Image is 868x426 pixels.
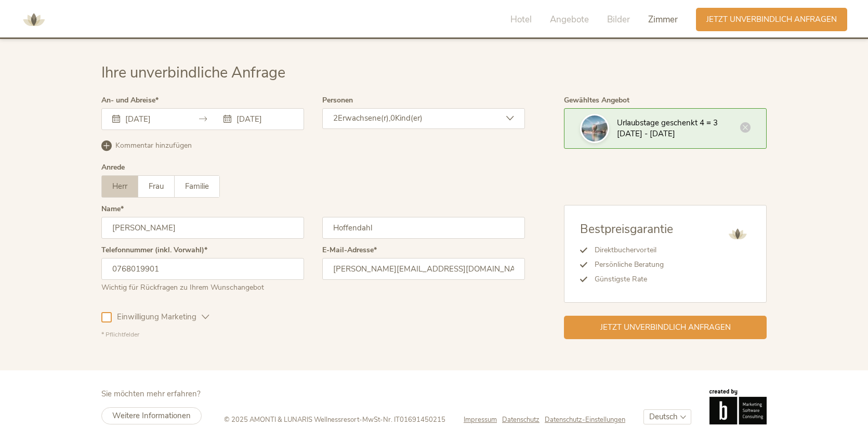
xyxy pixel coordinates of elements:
[112,410,191,421] span: Weitere Informationen
[101,258,304,280] input: Telefonnummer (inkl. Vorwahl)
[338,113,390,123] span: Erwachsene(r),
[587,257,673,272] li: Persönliche Beratung
[322,258,525,280] input: E-Mail-Adresse
[607,14,630,25] span: Bilder
[149,181,164,191] span: Frau
[101,330,525,339] div: * Pflichtfelder
[580,221,673,237] span: Bestpreisgarantie
[123,114,182,124] input: Anreise
[224,415,359,424] span: © 2025 AMONTI & LUNARIS Wellnessresort
[322,97,353,104] label: Personen
[395,113,423,123] span: Kind(er)
[18,16,49,23] a: AMONTI & LUNARIS Wellnessresort
[101,205,124,213] label: Name
[112,312,202,322] span: Einwilligung Marketing
[101,62,285,83] span: Ihre unverbindliche Anfrage
[564,95,629,105] span: Gewähltes Angebot
[464,415,497,424] span: Impressum
[101,280,304,293] div: Wichtig für Rückfragen zu Ihrem Wunschangebot
[648,14,678,25] span: Zimmer
[234,114,293,124] input: Abreise
[322,247,377,254] label: E-Mail-Adresse
[115,140,192,151] span: Kommentar hinzufügen
[322,217,525,239] input: Nachname
[101,97,159,104] label: An- und Abreise
[617,128,675,139] span: [DATE] - [DATE]
[550,14,589,25] span: Angebote
[101,217,304,239] input: Vorname
[333,113,338,123] span: 2
[464,415,502,424] a: Impressum
[112,181,127,191] span: Herr
[617,118,718,128] span: Urlaubstage geschenkt 4 = 3
[18,4,49,35] img: AMONTI & LUNARIS Wellnessresort
[587,243,673,257] li: Direktbuchervorteil
[709,389,767,424] img: Brandnamic GmbH | Leading Hospitality Solutions
[600,322,731,333] span: Jetzt unverbindlich anfragen
[725,221,751,247] img: AMONTI & LUNARIS Wellnessresort
[362,415,445,424] span: MwSt-Nr. IT01691450215
[545,415,625,424] a: Datenschutz-Einstellungen
[101,164,125,171] div: Anrede
[502,415,545,424] a: Datenschutz
[101,389,201,399] span: Sie möchten mehr erfahren?
[706,14,837,25] span: Jetzt unverbindlich anfragen
[185,181,209,191] span: Familie
[510,14,532,25] span: Hotel
[582,115,608,141] img: Ihre unverbindliche Anfrage
[101,247,207,254] label: Telefonnummer (inkl. Vorwahl)
[359,415,362,424] span: -
[587,272,673,287] li: Günstigste Rate
[502,415,540,424] span: Datenschutz
[390,113,395,123] span: 0
[101,407,202,424] a: Weitere Informationen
